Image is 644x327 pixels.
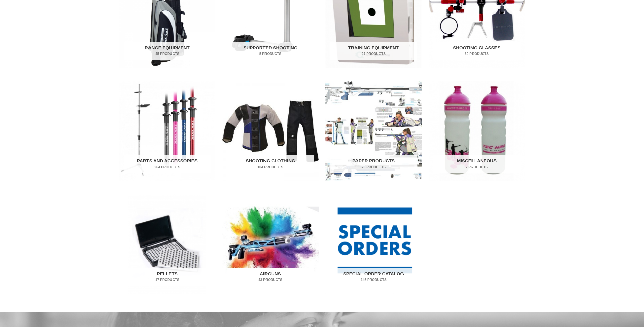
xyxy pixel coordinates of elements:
h2: Shooting Clothing [227,155,314,173]
a: Visit product category Parts and Accessories [119,81,215,181]
h2: Range Equipment [124,42,211,60]
img: Special Order Catalog [325,194,422,294]
img: Shooting Clothing [222,81,319,181]
a: Visit product category Special Order Catalog [325,194,422,294]
mark: 5 Products [227,51,314,56]
mark: 43 Products [227,277,314,282]
a: Visit product category Airguns [222,194,319,294]
img: Airguns [222,194,319,294]
mark: 23 Products [330,165,417,170]
h2: Airguns [227,268,314,286]
a: Visit product category Miscellaneous [429,81,525,181]
mark: 146 Products [330,277,417,282]
mark: 17 Products [124,277,211,282]
mark: 27 Products [330,51,417,56]
img: Pellets [119,194,215,294]
h2: Paper Products [330,155,417,173]
h2: Shooting Glasses [433,42,521,60]
a: Visit product category Pellets [119,194,215,294]
a: Visit product category Shooting Clothing [222,81,319,181]
mark: 60 Products [433,51,521,56]
img: Parts and Accessories [119,81,215,181]
img: Paper Products [325,81,422,181]
mark: 104 Products [227,165,314,170]
mark: 264 Products [124,165,211,170]
h2: Parts and Accessories [124,155,211,173]
h2: Miscellaneous [433,155,521,173]
mark: 2 Products [433,165,521,170]
h2: Training Equipment [330,42,417,60]
h2: Special Order Catalog [330,268,417,286]
mark: 45 Products [124,51,211,56]
a: Visit product category Paper Products [325,81,422,181]
h2: Supported Shooting [227,42,314,60]
img: Miscellaneous [429,81,525,181]
h2: Pellets [124,268,211,286]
